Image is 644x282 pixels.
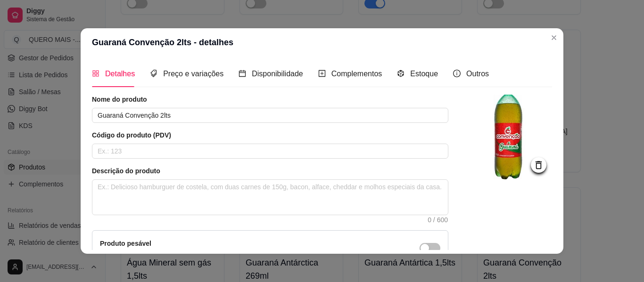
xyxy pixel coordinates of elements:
[467,95,552,179] img: logo da loja
[81,28,563,56] header: Guaraná Convenção 2lts - detalhes
[163,70,223,78] span: Preço e variações
[92,130,448,140] article: Código do produto (PDV)
[105,70,135,78] span: Detalhes
[466,70,489,78] span: Outros
[453,70,461,77] span: info-circle
[318,70,326,77] span: plus-square
[239,70,246,77] span: calendar
[410,70,438,78] span: Estoque
[331,70,382,78] span: Complementos
[92,70,99,77] span: appstore
[397,70,405,77] span: code-sandbox
[546,30,561,45] button: Close
[92,144,448,159] input: Ex.: 123
[92,108,448,123] input: Ex.: Hamburguer de costela
[92,166,448,176] article: Descrição do produto
[92,95,448,104] article: Nome do produto
[150,70,157,77] span: tags
[100,240,151,247] label: Produto pesável
[252,70,303,78] span: Disponibilidade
